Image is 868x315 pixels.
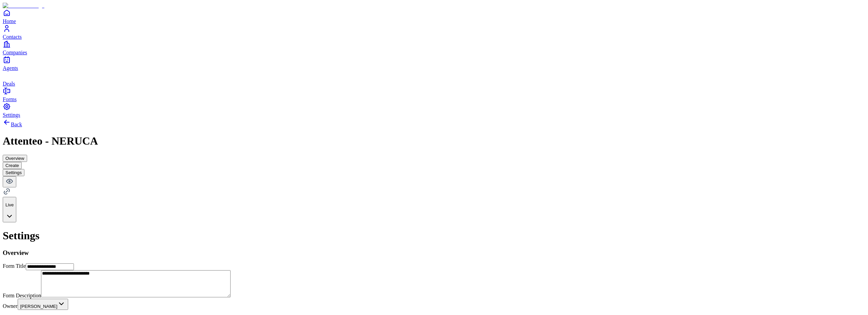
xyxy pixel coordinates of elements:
[3,18,16,24] span: Home
[3,229,865,242] h1: Settings
[3,112,20,118] span: Settings
[3,87,865,102] a: Forms
[3,34,22,40] span: Contacts
[3,169,24,176] button: Settings
[3,24,865,40] a: Contacts
[3,263,26,269] label: Form Title
[3,81,15,87] span: Deals
[3,50,27,55] span: Companies
[3,303,18,309] label: Owner
[3,155,27,162] button: Overview
[3,96,17,102] span: Forms
[3,249,865,257] h3: Overview
[3,71,865,87] a: deals
[3,56,865,71] a: Agents
[3,162,22,169] button: Create
[3,103,865,118] a: Settings
[3,9,865,24] a: Home
[3,3,44,9] img: Item Brain Logo
[3,122,22,127] a: Back
[3,293,41,298] label: Form Description
[3,65,18,71] span: Agents
[3,40,865,55] a: Companies
[3,135,865,147] h1: Attenteo - NERUCA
